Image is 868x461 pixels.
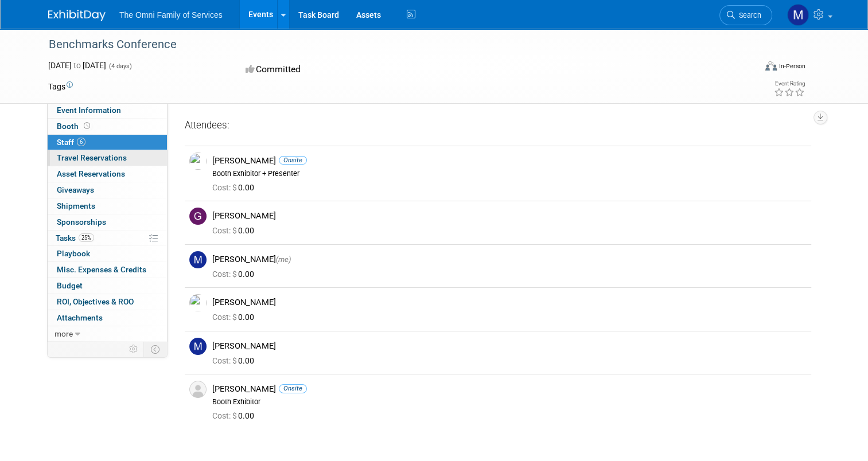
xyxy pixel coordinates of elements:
div: In-Person [779,62,805,71]
span: Booth [57,122,92,131]
div: [PERSON_NAME] [212,297,807,308]
img: M.jpg [189,251,207,268]
span: ROI, Objectives & ROO [57,297,134,306]
img: G.jpg [189,208,207,225]
td: Toggle Event Tabs [144,342,168,357]
span: Misc. Expenses & Credits [57,265,146,274]
a: Misc. Expenses & Credits [48,262,167,278]
span: Search [735,11,761,19]
a: Attachments [48,310,167,326]
div: [PERSON_NAME] [212,155,807,166]
div: [PERSON_NAME] [212,210,807,221]
span: 0.00 [212,411,259,420]
img: Format-Inperson.png [765,61,777,71]
a: more [48,326,167,342]
span: Cost: $ [212,312,238,322]
span: 0.00 [212,269,259,279]
span: 0.00 [212,183,259,192]
span: Onsite [279,156,307,165]
span: 0.00 [212,356,259,365]
span: Attachments [57,313,103,322]
span: Cost: $ [212,411,238,420]
div: Booth Exhibitor + Presenter [212,169,807,178]
span: Playbook [57,249,90,258]
span: more [55,329,73,338]
span: Cost: $ [212,356,238,365]
img: M.jpg [189,338,207,355]
a: Search [719,5,772,25]
span: Booth not reserved yet [81,122,92,130]
span: 0.00 [212,226,259,235]
span: Budget [57,281,83,290]
div: [PERSON_NAME] [212,384,807,394]
span: Event Information [57,106,121,115]
span: 25% [79,233,94,242]
img: Associate-Profile-5.png [189,381,207,398]
span: Tasks [56,233,94,243]
a: Tasks25% [48,230,167,246]
span: Asset Reservations [57,169,125,178]
a: Sponsorships [48,214,167,230]
div: [PERSON_NAME] [212,341,807,351]
span: [DATE] [DATE] [48,61,106,70]
span: Sponsorships [57,217,106,226]
div: Attendees: [185,119,811,134]
div: Event Rating [774,81,805,87]
img: Michelle Brewer [787,4,809,26]
span: Staff [57,138,85,147]
a: Giveaways [48,182,167,198]
div: Committed [242,60,483,80]
div: Event Format [694,60,805,77]
span: 0.00 [212,312,259,322]
span: (me) [276,255,291,264]
div: Booth Exhibitor [212,397,807,407]
span: to [72,61,83,70]
a: Playbook [48,246,167,261]
a: Budget [48,278,167,294]
a: Asset Reservations [48,166,167,182]
a: Travel Reservations [48,150,167,166]
span: (4 days) [108,62,132,70]
span: Onsite [279,384,307,393]
div: Benchmarks Conference [45,34,741,55]
span: Shipments [57,201,95,210]
a: Event Information [48,103,167,118]
span: The Omni Family of Services [119,10,223,19]
td: Tags [48,81,73,92]
span: Cost: $ [212,226,238,235]
img: ExhibitDay [48,10,106,21]
a: ROI, Objectives & ROO [48,294,167,310]
span: Cost: $ [212,269,238,279]
a: Shipments [48,198,167,214]
span: Giveaways [57,185,94,194]
span: Cost: $ [212,183,238,192]
td: Personalize Event Tab Strip [124,342,144,357]
a: Booth [48,119,167,134]
a: Staff6 [48,135,167,150]
span: 6 [77,138,85,146]
span: Travel Reservations [57,153,127,162]
div: [PERSON_NAME] [212,254,807,265]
